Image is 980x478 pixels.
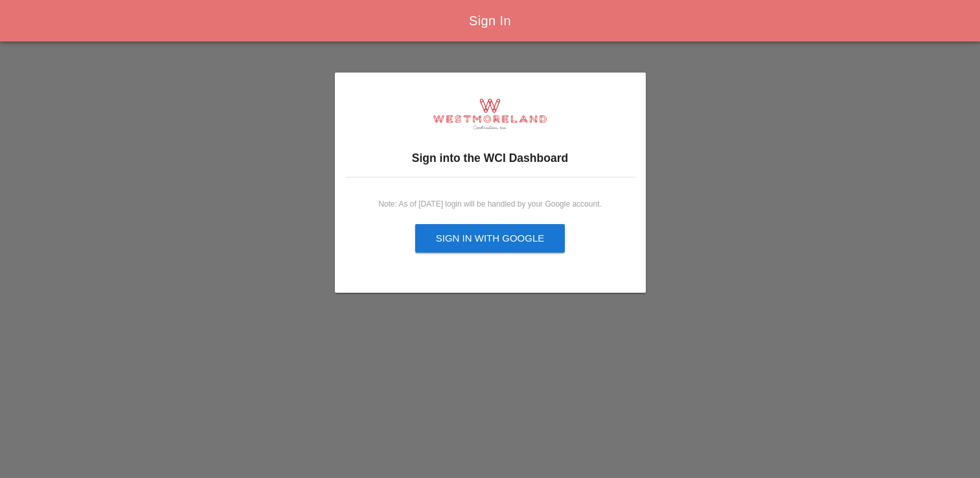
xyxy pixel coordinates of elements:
[469,14,511,28] span: Sign In
[415,224,565,253] button: Sign in with Google
[356,198,625,210] div: Note: As of [DATE] login will be handled by your Google account.
[433,98,547,130] img: logo
[436,231,545,246] div: Sign in with Google
[345,150,635,166] h3: Sign into the WCI Dashboard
